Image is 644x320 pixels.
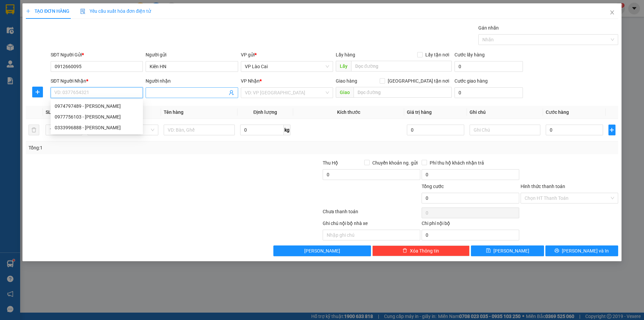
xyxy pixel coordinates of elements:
[241,51,333,58] div: VP gửi
[273,245,371,256] button: [PERSON_NAME]
[554,248,559,254] span: printer
[55,124,139,131] div: 0333996888 - [PERSON_NAME]
[322,208,421,220] div: Chưa thanh toán
[146,77,238,85] div: Người nhận
[467,106,543,119] th: Ghi chú
[55,102,139,110] div: 0974797489 - [PERSON_NAME]
[80,8,151,14] span: Yêu cầu xuất hóa đơn điện tử
[2,20,28,46] img: logo
[241,78,260,84] span: VP Nhận
[562,247,609,255] span: [PERSON_NAME] và In
[454,87,523,98] input: Cước giao hàng
[26,9,31,13] span: plus
[336,78,357,84] span: Giao hàng
[372,245,470,256] button: deleteXóa Thông tin
[30,21,64,36] strong: PHIẾU GỬI HÀNG
[323,230,420,240] input: Nhập ghi chú
[471,245,544,256] button: save[PERSON_NAME]
[545,245,618,256] button: printer[PERSON_NAME] và In
[609,127,615,133] span: plus
[51,101,143,111] div: 0974797489 - Vũ Quỳnh Hương
[354,87,452,98] input: Dọc đường
[454,61,523,72] input: Cước lấy hàng
[164,125,235,135] input: VD: Bàn, Ghế
[245,61,329,72] span: VP Lào Cai
[423,51,452,58] span: Lấy tận nơi
[493,247,529,255] span: [PERSON_NAME]
[51,51,143,58] div: SĐT Người Gửi
[33,89,43,95] span: plus
[486,248,491,254] span: save
[470,125,541,135] input: Ghi Chú
[407,125,464,135] input: 0
[32,87,43,97] button: plus
[351,61,452,72] input: Dọc đường
[422,220,519,230] div: Chi phí nội bộ
[80,9,86,14] img: icon
[29,125,39,135] button: delete
[407,109,432,115] span: Giá trị hàng
[454,78,488,84] label: Cước giao hàng
[29,144,249,151] div: Tổng: 1
[51,77,143,85] div: SĐT Người Nhận
[284,125,290,135] span: kg
[608,125,615,135] button: plus
[336,52,355,57] span: Lấy hàng
[422,184,444,189] span: Tổng cước
[26,8,69,14] span: TẠO ĐƠN HÀNG
[164,109,183,115] span: Tên hàng
[323,160,338,166] span: Thu Hộ
[46,109,51,115] span: SL
[521,184,565,189] label: Hình thức thanh toán
[304,247,340,255] span: [PERSON_NAME]
[323,220,420,230] div: Ghi chú nội bộ nhà xe
[146,51,238,58] div: Người gửi
[36,42,65,53] strong: 02143888555, 0243777888
[337,109,360,115] span: Kích thước
[410,247,439,255] span: Xóa Thông tin
[609,10,615,15] span: close
[385,77,452,85] span: [GEOGRAPHIC_DATA] tận nơi
[370,159,420,167] span: Chuyển khoản ng. gửi
[31,5,63,20] strong: VIỆT HIẾU LOGISTIC
[454,52,485,57] label: Cước lấy hàng
[55,113,139,121] div: 0977756103 - [PERSON_NAME]
[51,111,143,122] div: 0977756103 - Anh Tiến
[65,39,105,46] span: LC1408250198
[253,109,277,115] span: Định lượng
[336,87,354,98] span: Giao
[29,37,58,47] strong: TĐ chuyển phát:
[427,159,487,167] span: Phí thu hộ khách nhận trả
[336,61,351,72] span: Lấy
[51,122,143,133] div: 0333996888 - Anh Dũng
[402,248,407,254] span: delete
[546,109,569,115] span: Cước hàng
[229,90,234,95] span: user-add
[603,3,622,22] button: Close
[478,25,499,31] label: Gán nhãn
